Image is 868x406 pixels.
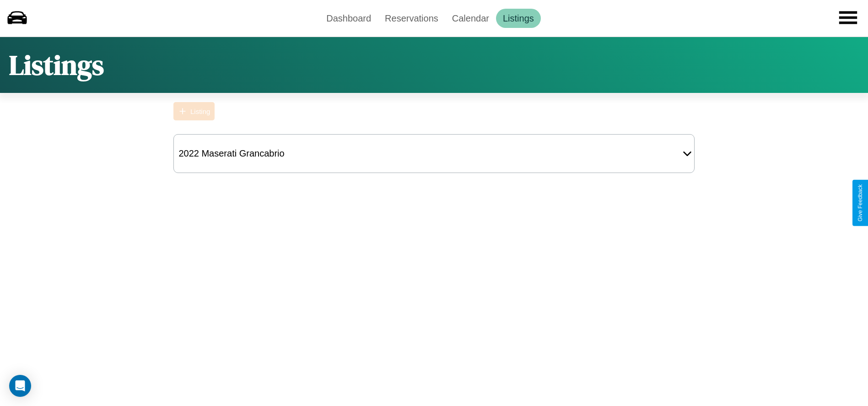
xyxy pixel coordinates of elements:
[173,102,215,120] button: Listing
[319,9,378,28] a: Dashboard
[857,184,863,222] div: Give Feedback
[445,9,496,28] a: Calendar
[9,46,104,84] h1: Listings
[190,108,210,115] div: Listing
[9,375,31,397] div: Open Intercom Messenger
[496,9,541,28] a: Listings
[174,144,289,163] div: 2022 Maserati Grancabrio
[378,9,445,28] a: Reservations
